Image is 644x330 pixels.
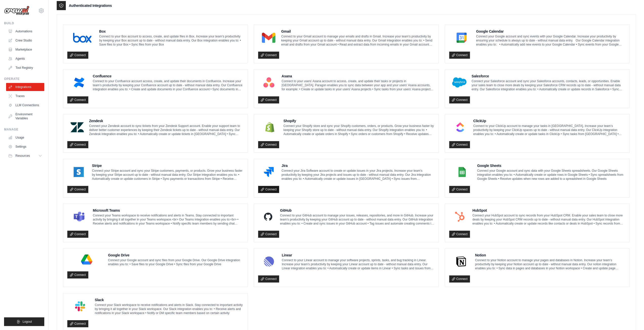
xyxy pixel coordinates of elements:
[67,186,88,193] a: Connect
[95,303,244,315] p: Connect your Slack workspace to receive notifications and alerts in Slack. Stay connected to impo...
[280,213,434,226] p: Connect to your GitHub account to manage your issues, releases, repositories, and more in GitHub....
[67,231,88,238] a: Connect
[99,34,244,47] p: Connect to your Box account to access, create, and update files in Box. Increase your team’s prod...
[4,317,44,326] button: Logout
[108,253,243,258] h4: Google Drive
[451,77,468,87] img: Salesforce Logo
[69,33,96,43] img: Box Logo
[260,256,278,267] img: Linear Logo
[258,96,279,103] a: Connect
[6,134,44,142] a: Usage
[69,3,112,8] h3: Authenticated Integrations
[449,141,470,148] a: Connect
[69,301,91,311] img: Slack Logo
[23,320,32,324] span: Logout
[282,253,434,258] h4: Linear
[451,167,474,177] img: Google Sheets Logo
[283,124,434,136] p: Connect your Shopify store and sync your Shopify customers, orders, or products. Grow your busine...
[280,208,434,213] h4: GitHub
[6,101,44,109] a: LLM Connections
[475,253,625,258] h4: Notion
[472,208,625,213] h4: HubSpot
[471,74,625,79] h4: Salesforce
[282,74,434,79] h4: Asana
[95,297,244,302] h4: Slack
[260,212,276,222] img: GitHub Logo
[451,122,470,132] img: ClickUp Logo
[6,152,44,160] button: Resources
[260,33,278,43] img: Gmail Logo
[476,34,625,47] p: Connect your Google account and sync events with your Google Calendar. Increase your productivity...
[258,275,279,282] a: Connect
[6,110,44,122] a: Environment Variables
[69,77,89,87] img: Confluence Logo
[89,124,243,136] p: Connect your Zendesk account to sync tickets from your Zendesk Support account. Enable your suppo...
[282,258,434,270] p: Connect to your Linear account to manage your software projects, sprints, tasks, and bug tracking...
[451,256,472,267] img: Notion Logo
[93,79,244,91] p: Connect to your Confluence account access, create, and update their documents in Confluence. Incr...
[281,29,434,34] h4: Gmail
[67,141,88,148] a: Connect
[93,213,244,226] p: Connect your Teams workspace to receive notifications and alerts in Teams. Stay connected to impo...
[258,186,279,193] a: Connect
[6,36,44,45] a: Crew Studio
[260,77,278,87] img: Asana Logo
[260,122,280,132] img: Shopify Logo
[281,34,434,47] p: Connect to your Gmail account to manage your emails and drafts in Gmail. Increase your team’s pro...
[4,21,44,25] div: Build
[93,208,244,213] h4: Microsoft Teams
[67,96,88,103] a: Connect
[282,79,434,91] p: Connect to your users’ Asana account to access, create, and update their tasks or projects in [GE...
[6,83,44,91] a: Integrations
[472,213,625,226] p: Connect your HubSpot account to sync records from your HubSpot CRM. Enable your sales team to clo...
[449,275,470,282] a: Connect
[108,258,243,266] p: Connect your Google account and sync files from your Google Drive. Our Google Drive integration e...
[475,258,625,270] p: Connect to your Notion account to manage your pages and databases in Notion. Increase your team’s...
[477,169,625,181] p: Connect your Google account and sync data with your Google Sheets spreadsheets. Our Google Sheets...
[69,167,89,177] img: Stripe Logo
[89,118,243,123] h4: Zendesk
[471,79,625,91] p: Connect your Salesforce account and sync your Salesforce accounts, contacts, leads, or opportunit...
[67,271,88,278] a: Connect
[449,186,470,193] a: Connect
[69,212,89,222] img: Microsoft Teams Logo
[451,33,473,43] img: Google Calendar Logo
[258,52,279,59] a: Connect
[4,6,29,15] img: Logo
[473,118,625,123] h4: ClickUp
[6,55,44,63] a: Agents
[6,92,44,100] a: Traces
[451,212,469,222] img: HubSpot Logo
[4,77,44,81] div: Operate
[283,118,434,123] h4: Shopify
[6,143,44,151] a: Settings
[92,169,244,181] p: Connect your Stripe account and sync your Stripe customers, payments, or products. Grow your busi...
[6,27,44,35] a: Automations
[69,254,105,265] img: Google Drive Logo
[67,320,88,327] a: Connect
[69,122,86,132] img: Zendesk Logo
[260,167,278,177] img: Jira Logo
[6,46,44,54] a: Marketplace
[449,231,470,238] a: Connect
[93,74,244,79] h4: Confluence
[99,29,244,34] h4: Box
[258,141,279,148] a: Connect
[15,154,30,158] span: Resources
[281,163,434,168] h4: Jira
[477,163,625,168] h4: Google Sheets
[67,52,88,59] a: Connect
[6,64,44,72] a: Tool Registry
[449,52,470,59] a: Connect
[92,163,244,168] h4: Stripe
[449,96,470,103] a: Connect
[258,231,279,238] a: Connect
[281,169,434,181] p: Connect your Jira Software account to create or update issues in your Jira projects. Increase you...
[4,127,44,131] div: Manage
[473,124,625,136] p: Connect to your ClickUp account to manage your tasks in [GEOGRAPHIC_DATA]. Increase your team’s p...
[476,29,625,34] h4: Google Calendar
